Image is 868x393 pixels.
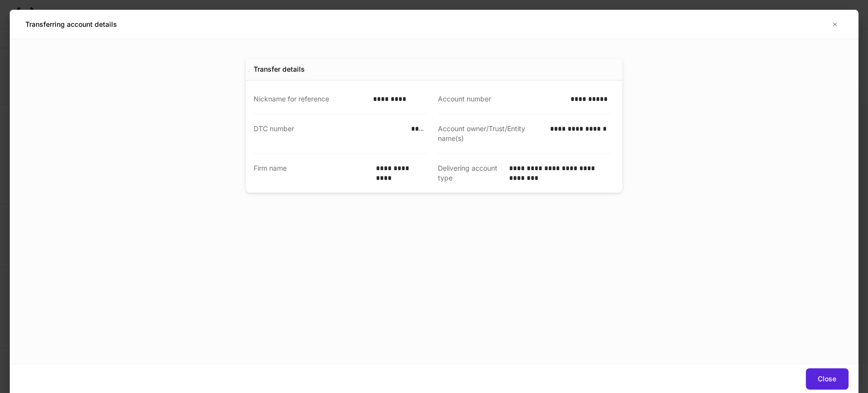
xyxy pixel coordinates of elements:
[818,374,836,384] div: Close
[438,94,565,104] div: Account number
[438,163,503,183] div: Delivering account type
[438,124,544,143] div: Account owner/Trust/Entity name(s)
[254,64,305,74] div: Transfer details
[254,94,367,104] div: Nickname for reference
[254,124,405,143] div: DTC number
[254,163,370,183] div: Firm name
[806,368,848,390] button: Close
[25,20,117,29] h5: Transferring account details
